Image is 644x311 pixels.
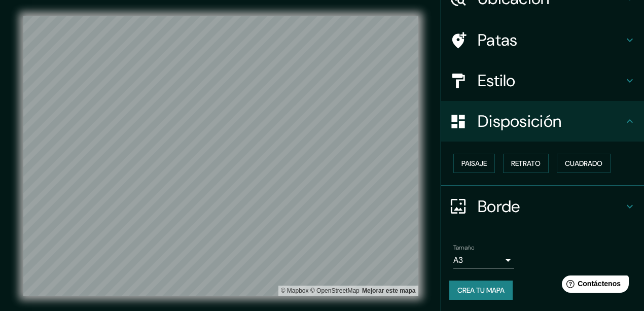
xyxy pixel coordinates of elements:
[554,271,633,300] iframe: Lanzador de widgets de ayuda
[453,252,514,268] div: A3
[503,154,549,173] button: Retrato
[23,16,418,296] canvas: Mapa
[565,159,602,168] font: Cuadrado
[449,281,513,300] button: Crea tu mapa
[441,186,644,227] div: Borde
[281,287,309,294] a: Mapbox
[310,287,360,294] font: © OpenStreetMap
[453,244,474,252] font: Tamaño
[478,70,516,91] font: Estilo
[478,29,518,51] font: Patas
[441,20,644,60] div: Patas
[362,287,415,294] font: Mejorar este mapa
[441,60,644,101] div: Estilo
[441,101,644,142] div: Disposición
[557,154,611,173] button: Cuadrado
[310,287,360,294] a: Mapa de OpenStreet
[478,111,561,132] font: Disposición
[478,196,520,217] font: Borde
[281,287,309,294] font: © Mapbox
[453,255,463,265] font: A3
[362,287,415,294] a: Map feedback
[457,286,505,295] font: Crea tu mapa
[461,159,487,168] font: Paisaje
[453,154,495,173] button: Paisaje
[511,159,541,168] font: Retrato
